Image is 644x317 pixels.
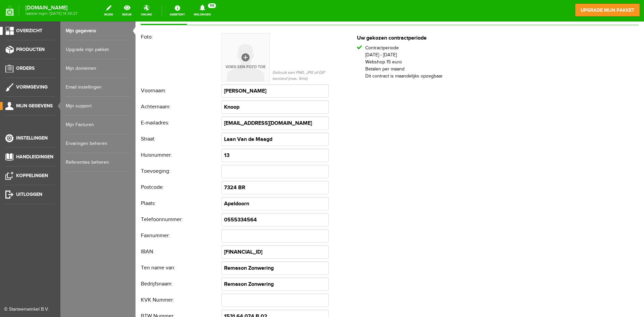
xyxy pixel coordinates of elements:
th: IBAN: [5,222,86,239]
span: Vormgeving [16,84,48,90]
th: Plaats: [5,174,86,190]
a: Mijn domeinen [66,59,130,78]
th: Ten name van: [5,239,86,255]
a: Assistent [166,3,189,18]
span: Overzicht [16,28,42,34]
th: E-mailadres: [5,94,86,110]
th: KVK Nummer: [5,271,86,287]
a: Mijn support [66,97,130,115]
span: Koppelingen [16,173,48,178]
span: Instellingen [16,135,48,141]
span: Uitloggen [16,192,42,197]
span: laatste login: [DATE] 14:30:27 [25,12,77,15]
div: Gebruik een PNG, JPG of GIF bestand (max. 5mb) [134,12,190,60]
th: Voornaam: [5,61,86,77]
th: Telefoonnummer: [5,190,86,206]
span: Producten [16,47,45,52]
a: Upgrade mijn pakket [66,40,130,59]
span: 115 [208,3,216,8]
strong: [DOMAIN_NAME] [25,6,77,10]
th: Postcode: [5,158,86,174]
th: Foto: [5,10,86,61]
th: Achternaam: [5,77,86,94]
div: © Starteenwinkel B.V. [4,306,51,313]
a: Referenties beheren [66,153,130,172]
a: Email instellingen [66,78,130,97]
li: Contractperiode [DATE] - [DATE] Webshop 15 euro Betalen per maand Dit contract is maandelijks opz... [221,23,307,58]
h2: Uw gekozen contractperiode [221,14,307,20]
th: Huisnummer: [5,126,86,142]
a: online [137,3,156,18]
span: Mijn gegevens [16,103,53,109]
a: Mijn Facturen [66,115,130,134]
th: Faxnummer: [5,206,86,222]
th: Bedrijfsnaam: [5,255,86,271]
a: Ervaringen beheren [66,134,130,153]
th: Straat: [5,110,86,126]
a: Mijn gegevens [66,21,130,40]
a: bekijk [118,3,136,18]
th: Toevoeging: [5,142,86,158]
th: BTW Nummer: [5,287,86,303]
a: wijzig [100,3,117,18]
span: Handleidingen [16,154,53,160]
span: Orders [16,65,35,71]
a: upgrade mijn pakket [575,3,640,17]
a: Meldingen115 [190,3,215,18]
